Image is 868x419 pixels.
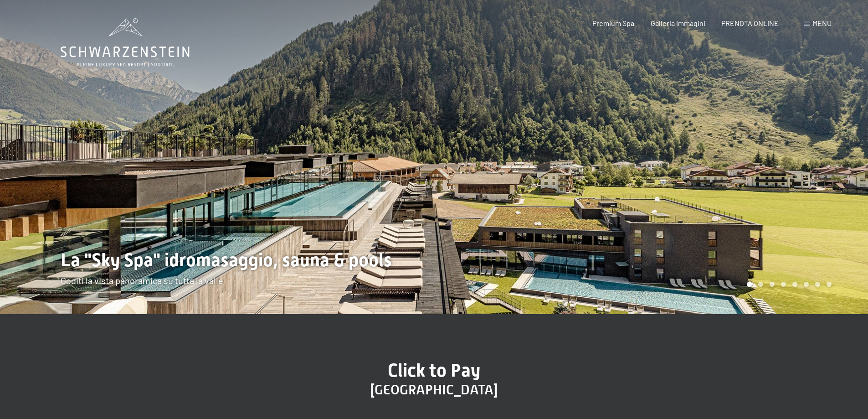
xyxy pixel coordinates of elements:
div: Carousel Page 4 [781,282,786,287]
a: Galleria immagini [651,19,705,27]
div: Carousel Page 2 [758,282,763,287]
div: Carousel Page 5 [792,282,797,287]
span: [GEOGRAPHIC_DATA] [370,382,498,398]
div: Carousel Page 1 (Current Slide) [747,282,752,287]
span: Menu [812,19,832,27]
span: Click to Pay [388,360,480,381]
div: Carousel Pagination [744,282,832,287]
a: PRENOTA ONLINE [721,19,779,27]
div: Carousel Page 6 [804,282,809,287]
div: Carousel Page 3 [770,282,775,287]
div: Carousel Page 7 [815,282,820,287]
div: Carousel Page 8 [827,282,832,287]
a: Premium Spa [592,19,634,27]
